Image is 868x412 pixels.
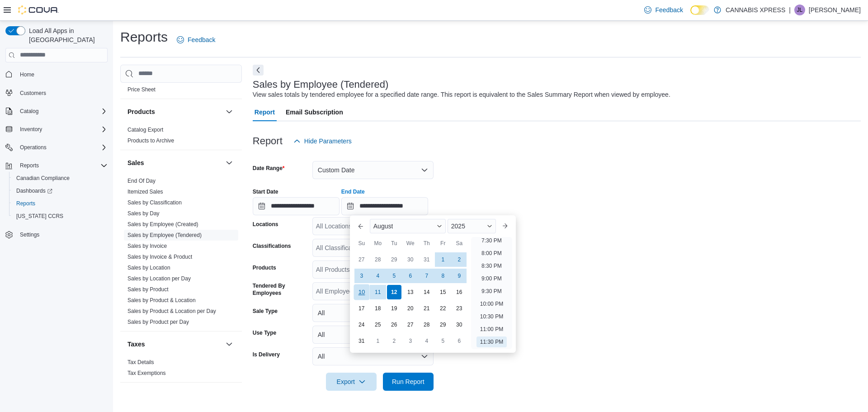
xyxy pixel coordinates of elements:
div: day-7 [420,269,434,283]
button: All [312,326,434,344]
li: 7:30 PM [478,235,505,246]
div: day-24 [354,317,369,332]
div: Products [120,124,242,150]
div: day-20 [403,301,418,316]
div: day-18 [371,301,385,316]
span: Hide Parameters [304,137,352,146]
label: Products [253,264,276,271]
div: day-11 [371,285,385,299]
span: Catalog Export [127,126,163,133]
h3: Sales [127,158,144,167]
label: Sale Type [253,308,278,315]
div: day-16 [452,285,467,299]
button: Taxes [127,340,222,349]
div: day-31 [420,252,434,267]
a: Sales by Product [127,286,169,293]
span: Catalog [16,106,108,117]
h1: Reports [120,28,168,46]
a: Tax Details [127,359,154,365]
button: Customers [2,86,111,99]
span: Home [16,69,108,80]
a: Sales by Invoice & Product [127,254,192,260]
span: Canadian Compliance [13,173,108,184]
div: day-28 [371,252,385,267]
span: Sales by Employee (Created) [127,221,198,228]
span: Reports [16,200,35,207]
div: day-22 [436,301,450,316]
span: Operations [20,144,47,151]
div: Sales [120,175,242,331]
p: | [789,5,791,15]
div: day-1 [371,334,385,348]
ul: Time [471,237,512,349]
div: day-15 [436,285,450,299]
div: day-2 [452,252,467,267]
div: day-4 [420,334,434,348]
a: Dashboards [13,185,56,196]
span: Sales by Product & Location per Day [127,308,216,315]
button: Inventory [2,123,111,136]
input: Press the down key to open a popover containing a calendar. [253,197,340,215]
span: Sales by Classification [127,199,182,206]
button: Reports [9,197,111,210]
span: Reports [20,162,39,169]
a: [US_STATE] CCRS [13,211,67,222]
li: 9:30 PM [478,286,505,297]
span: Sales by Invoice & Product [127,253,192,260]
span: [US_STATE] CCRS [16,213,63,220]
div: day-29 [387,252,401,267]
a: End Of Day [127,178,156,184]
div: day-17 [354,301,369,316]
div: day-3 [403,334,418,348]
button: Canadian Compliance [9,172,111,185]
p: CANNABIS XPRESS [726,5,785,15]
button: [US_STATE] CCRS [9,210,111,223]
span: Run Report [392,377,425,386]
span: Dashboards [13,185,108,196]
div: Su [354,236,369,251]
button: Products [224,106,235,117]
span: Home [20,71,34,78]
button: Previous Month [354,219,368,233]
button: All [312,347,434,365]
button: Operations [16,142,50,153]
div: Jodi LeBlanc [794,5,805,15]
a: Sales by Employee (Tendered) [127,232,202,238]
span: Canadian Compliance [16,175,70,182]
span: 2025 [451,223,465,230]
span: Itemized Sales [127,188,163,195]
button: Products [127,107,222,116]
label: Locations [253,221,278,228]
button: Next month [498,219,512,233]
div: day-31 [354,334,369,348]
div: day-28 [420,317,434,332]
button: Home [2,68,111,81]
span: JL [797,5,803,15]
div: day-27 [354,252,369,267]
button: Hide Parameters [290,132,355,150]
label: Use Type [253,329,276,336]
h3: Sales by Employee (Tendered) [253,79,389,90]
span: Report [255,103,275,121]
div: day-6 [452,334,467,348]
a: Sales by Product per Day [127,319,189,325]
li: 10:00 PM [476,298,507,309]
a: Feedback [173,31,219,49]
button: Inventory [16,124,46,135]
div: day-1 [436,252,450,267]
div: day-8 [436,269,450,283]
li: 11:30 PM [476,336,507,347]
button: Settings [2,228,111,241]
span: Catalog [20,108,38,115]
div: Mo [371,236,385,251]
div: Taxes [120,357,242,382]
div: Pricing [120,84,242,99]
button: Reports [16,160,42,171]
label: Start Date [253,188,278,195]
li: 10:30 PM [476,311,507,322]
span: Load All Apps in [GEOGRAPHIC_DATA] [25,26,108,44]
a: Sales by Location per Day [127,275,191,282]
button: All [312,304,434,322]
span: Sales by Location [127,264,170,271]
